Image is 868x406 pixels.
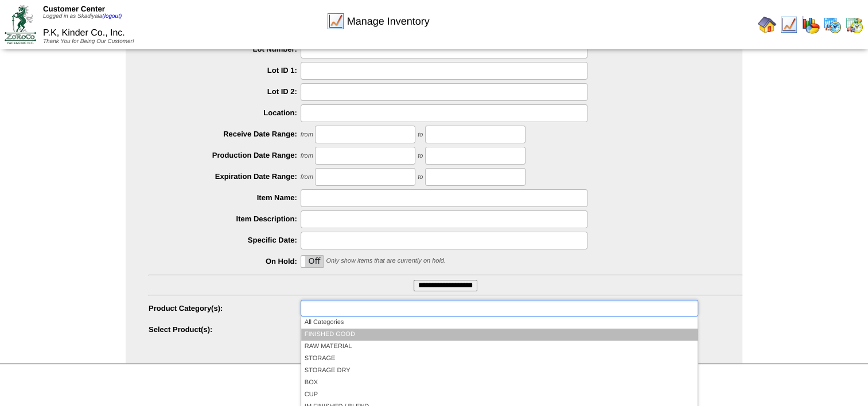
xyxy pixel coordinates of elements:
li: STORAGE DRY [301,365,698,377]
img: graph.gif [801,15,820,34]
img: ZoRoCo_Logo(Green%26Foil)%20jpg.webp [5,5,36,44]
span: to [418,153,423,159]
label: Specific Date: [149,236,301,244]
span: P.K, Kinder Co., Inc. [43,28,125,38]
label: Product Category(s): [149,304,301,313]
label: Production Date Range: [149,151,301,159]
img: line_graph.gif [780,15,798,34]
li: All Categories [301,317,698,329]
label: Lot ID 1: [149,66,301,75]
span: Thank You for Being Our Customer! [43,38,134,45]
span: from [301,174,313,181]
li: BOX [301,377,698,389]
li: RAW MATERIAL [301,341,698,353]
div: Please Wait [149,321,742,366]
span: to [418,174,423,181]
label: Location: [149,108,301,117]
label: Expiration Date Range: [149,172,301,181]
li: FINISHED GOOD [301,329,698,341]
label: Select Product(s): [149,325,301,334]
img: home.gif [758,15,776,34]
span: Manage Inventory [347,15,430,28]
span: from [301,131,313,138]
span: Logged in as Skadiyala [43,13,122,19]
label: Item Description: [149,214,301,223]
div: OnOff [301,255,324,268]
span: from [301,153,313,159]
label: Lot ID 2: [149,87,301,96]
label: Item Name: [149,193,301,202]
img: calendarinout.gif [845,15,863,34]
img: line_graph.gif [326,12,345,30]
img: calendarprod.gif [823,15,842,34]
label: Receive Date Range: [149,130,301,138]
span: to [418,131,423,138]
li: STORAGE [301,353,698,365]
label: On Hold: [149,257,301,266]
label: Off [301,256,324,267]
span: Customer Center [43,5,105,13]
span: Only show items that are currently on hold. [326,257,445,264]
a: (logout) [102,13,122,19]
li: CUP [301,389,698,401]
